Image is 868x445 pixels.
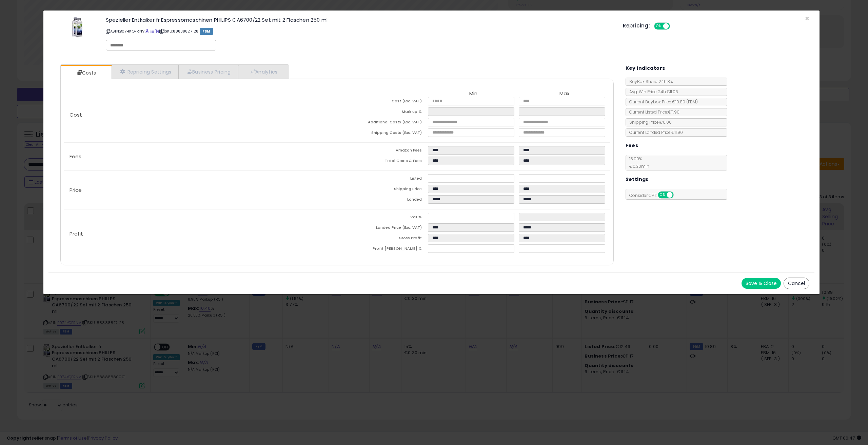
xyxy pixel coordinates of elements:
[337,118,428,128] td: Additional Costs (Exc. VAT)
[672,99,698,105] span: €10.89
[626,156,649,169] span: 15.00 %
[337,107,428,118] td: Mark up %
[626,141,638,150] h5: Fees
[626,193,683,198] span: Consider CPT:
[623,23,650,28] h5: Repricing:
[626,99,698,105] span: Current Buybox Price:
[337,223,428,234] td: Landed Price (Exc. VAT)
[64,231,337,237] p: Profit
[61,66,111,80] a: Costs
[626,175,649,184] h5: Settings
[519,91,610,97] th: Max
[626,79,673,84] span: BuyBox Share 24h: 8%
[337,213,428,223] td: Vat %
[106,26,613,37] p: ASIN: B074KQFRNV | SKU: 88888827128
[337,244,428,255] td: Profit [PERSON_NAME] %
[626,163,649,169] span: €0.30 min
[626,129,683,135] span: Current Landed Price: €11.90
[658,192,667,198] span: ON
[655,23,663,29] span: ON
[337,146,428,157] td: Amazon Fees
[428,91,519,97] th: Min
[200,28,213,35] span: FBM
[238,65,288,79] a: Analytics
[626,89,678,95] span: Avg. Win Price 24h: €11.06
[337,185,428,195] td: Shipping Price
[179,65,238,79] a: Business Pricing
[145,28,149,34] a: BuyBox page
[626,64,665,73] h5: Key Indicators
[626,119,672,125] span: Shipping Price: €0.00
[626,109,679,115] span: Current Listed Price: €11.90
[337,195,428,206] td: Landed
[337,97,428,107] td: Cost (Exc. VAT)
[805,14,809,23] span: ×
[151,28,154,34] a: All offer listings
[337,174,428,185] td: Listed
[72,17,82,38] img: 31vUZsTtkqL._SL60_.jpg
[64,112,337,118] p: Cost
[337,234,428,244] td: Gross Profit
[64,154,337,159] p: Fees
[784,278,809,289] button: Cancel
[64,187,337,193] p: Price
[106,17,613,22] h3: Spezieller Entkalker fr Espressomaschinen PHILIPS CA6700/22 Set mit 2 Flaschen 250 ml
[669,23,680,29] span: OFF
[337,128,428,139] td: Shipping Costs (Exc. VAT)
[742,278,781,289] button: Save & Close
[337,157,428,167] td: Total Costs & Fees
[155,28,159,34] a: Your listing only
[672,192,683,198] span: OFF
[112,65,179,79] a: Repricing Settings
[686,99,698,105] span: ( FBM )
